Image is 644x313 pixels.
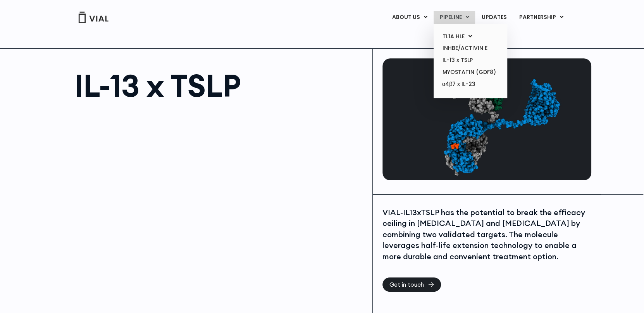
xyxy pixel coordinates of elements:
[513,11,570,24] a: PARTNERSHIPMenu Toggle
[386,11,433,24] a: ABOUT USMenu Toggle
[436,78,504,91] a: α4β7 x IL-23
[382,207,589,262] div: VIAL-IL13xTSLP has the potential to break the efficacy ceiling in [MEDICAL_DATA] and [MEDICAL_DAT...
[436,31,504,43] a: TL1A HLEMenu Toggle
[475,11,513,24] a: UPDATES
[382,277,441,292] a: Get in touch
[436,54,504,66] a: IL-13 x TSLP
[74,70,365,101] h1: IL-13 x TSLP
[389,282,424,287] span: Get in touch
[436,66,504,78] a: MYOSTATIN (GDF8)
[78,12,109,23] img: Vial Logo
[434,11,475,24] a: PIPELINEMenu Toggle
[436,42,504,54] a: INHBE/ACTIVIN E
